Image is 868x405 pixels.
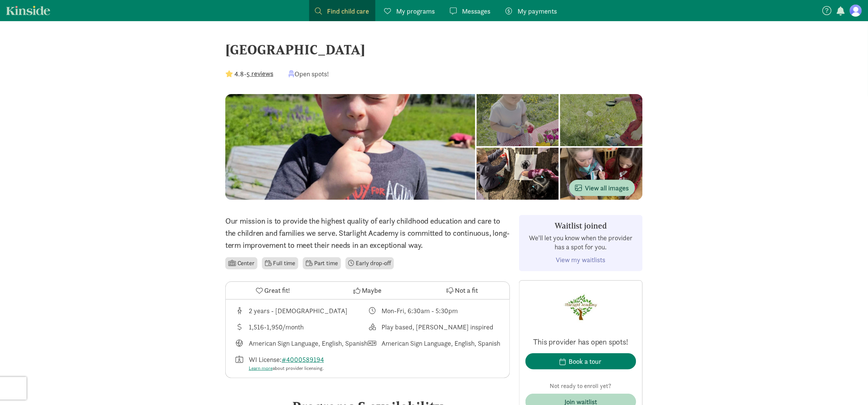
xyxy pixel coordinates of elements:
[368,338,501,348] div: Languages spoken
[525,221,636,230] h3: Waitlist joined
[575,183,629,193] span: View all images
[556,255,606,264] a: View my waitlists
[249,365,273,371] a: Learn more
[303,257,341,269] li: Part time
[225,257,257,269] li: Center
[362,285,381,295] span: Maybe
[264,285,290,295] span: Great fit!
[368,306,501,316] div: Class schedule
[249,365,327,372] div: about provider licensing.
[327,6,369,16] span: Find child care
[415,282,510,299] button: Not a fit
[225,39,643,60] div: [GEOGRAPHIC_DATA]
[249,354,327,372] div: WI License:
[525,382,636,391] p: Not ready to enroll yet?
[462,6,491,16] span: Messages
[235,322,368,332] div: Average tuition for this program
[235,354,368,372] div: License number
[226,282,320,299] button: Great fit!
[382,338,501,348] div: American Sign Language, English, Spanish
[320,282,415,299] button: Maybe
[455,285,478,295] span: Not a fit
[249,338,367,348] div: American Sign Language, English, Spanish
[225,69,273,79] div: -
[249,322,304,332] div: 1,516-1,950/month
[246,68,273,79] button: 5 reviews
[262,257,298,269] li: Full time
[6,6,50,15] a: Kinside
[561,287,601,328] img: Provider logo
[382,322,494,332] div: Play based, [PERSON_NAME] inspired
[234,70,244,78] strong: 4.8
[346,257,394,269] li: Early drop-off
[235,306,368,316] div: Age range for children that this provider cares for
[368,322,501,332] div: This provider's education philosophy
[382,306,458,316] div: Mon-Fri, 6:30am - 5:30pm
[518,6,557,16] span: My payments
[525,233,636,252] p: We'll let you know when the provider has a spot for you.
[225,215,510,251] p: Our mission is to provide the highest quality of early childhood education and care to the childr...
[569,356,602,366] div: Book a tour
[525,353,636,369] button: Book a tour
[525,337,636,347] p: This provider has open spots!
[288,69,329,79] div: Open spots!
[569,180,635,196] button: View all images
[397,6,435,16] span: My programs
[235,338,368,348] div: Languages taught
[282,355,324,364] a: #4000589194
[249,306,347,316] div: 2 years - [DEMOGRAPHIC_DATA]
